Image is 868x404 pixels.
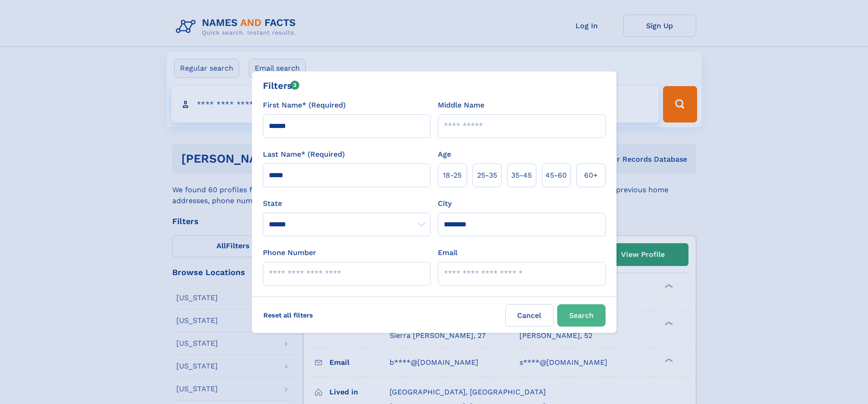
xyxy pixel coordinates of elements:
[584,170,598,181] span: 60+
[263,247,316,258] label: Phone Number
[257,304,319,326] label: Reset all filters
[263,79,300,92] div: Filters
[263,100,346,111] label: First Name* (Required)
[263,198,431,209] label: State
[438,198,452,209] label: City
[263,149,345,160] label: Last Name* (Required)
[545,170,567,181] span: 45‑60
[511,170,532,181] span: 35‑45
[557,304,606,327] button: Search
[438,100,484,111] label: Middle Name
[505,304,554,327] label: Cancel
[438,149,451,160] label: Age
[438,247,457,258] label: Email
[477,170,497,181] span: 25‑35
[443,170,462,181] span: 18‑25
